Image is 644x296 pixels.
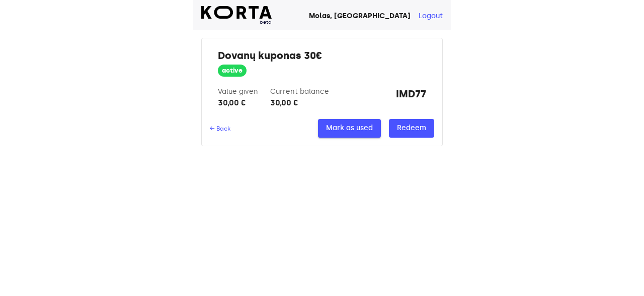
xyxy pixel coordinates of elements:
div: 30,00 € [218,97,258,109]
span: beta [201,19,272,26]
label: Value given [218,87,258,96]
button: Mark as used [318,119,381,138]
div: ← Back [210,125,230,133]
strong: Molas, [GEOGRAPHIC_DATA] [309,12,411,20]
label: Current balance [270,87,329,96]
span: Redeem [397,122,426,135]
span: Mark as used [326,122,373,135]
div: 30,00 € [270,97,329,109]
strong: IMD77 [396,87,426,109]
button: Logout [419,11,443,21]
button: Redeem [389,119,434,138]
span: active [218,66,247,76]
h2: Dovanų kuponas 30€ [218,48,426,63]
img: Korta [201,6,272,19]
